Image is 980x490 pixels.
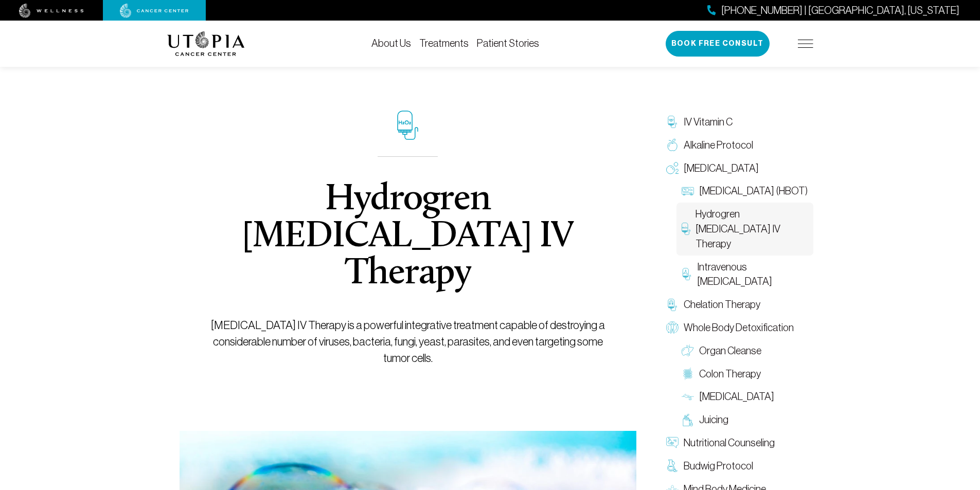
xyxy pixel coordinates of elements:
[684,115,733,130] span: IV Vitamin C
[666,139,679,151] img: Alkaline Protocol
[699,412,728,427] span: Juicing
[676,179,813,203] a: [MEDICAL_DATA] (HBOT)
[661,293,813,316] a: Chelation Therapy
[682,391,694,403] img: Lymphatic Massage
[684,297,760,312] span: Chelation Therapy
[167,31,245,56] img: logo
[684,459,753,474] span: Budwig Protocol
[203,182,613,293] h1: Hydrogren [MEDICAL_DATA] IV Therapy
[203,317,613,367] p: [MEDICAL_DATA] IV Therapy is a powerful integrative treatment capable of destroying a considerabl...
[19,4,84,18] img: wellness
[682,344,694,357] img: Organ Cleanse
[676,385,813,408] a: [MEDICAL_DATA]
[684,161,759,176] span: [MEDICAL_DATA]
[676,339,813,362] a: Organ Cleanse
[676,408,813,431] a: Juicing
[684,138,753,153] span: Alkaline Protocol
[661,134,813,157] a: Alkaline Protocol
[676,256,813,294] a: Intravenous [MEDICAL_DATA]
[684,320,794,335] span: Whole Body Detoxification
[699,184,808,198] span: [MEDICAL_DATA] (HBOT)
[798,40,813,48] img: icon-hamburger
[696,207,808,251] span: Hydrogren [MEDICAL_DATA] IV Therapy
[682,414,694,426] img: Juicing
[477,38,539,49] a: Patient Stories
[699,367,761,382] span: Colon Therapy
[397,111,418,140] img: icon
[676,203,813,255] a: Hydrogren [MEDICAL_DATA] IV Therapy
[419,38,469,49] a: Treatments
[371,38,411,49] a: About Us
[682,368,694,380] img: Colon Therapy
[661,111,813,134] a: IV Vitamin C
[721,3,959,18] span: [PHONE_NUMBER] | [GEOGRAPHIC_DATA], [US_STATE]
[684,435,775,450] span: Nutritional Counseling
[707,3,959,18] a: [PHONE_NUMBER] | [GEOGRAPHIC_DATA], [US_STATE]
[666,437,679,449] img: Nutritional Counseling
[666,299,679,311] img: Chelation Therapy
[699,389,774,404] span: [MEDICAL_DATA]
[699,343,761,358] span: Organ Cleanse
[661,157,813,180] a: [MEDICAL_DATA]
[120,4,189,18] img: cancer center
[697,260,808,289] span: Intravenous [MEDICAL_DATA]
[661,316,813,339] a: Whole Body Detoxification
[682,268,692,280] img: Intravenous Ozone Therapy
[676,362,813,386] a: Colon Therapy
[666,321,679,334] img: Whole Body Detoxification
[666,116,679,128] img: IV Vitamin C
[661,431,813,455] a: Nutritional Counseling
[661,455,813,478] a: Budwig Protocol
[666,162,679,174] img: Oxygen Therapy
[682,223,690,235] img: Hydrogren Peroxide IV Therapy
[666,31,770,57] button: Book Free Consult
[682,185,694,197] img: Hyperbaric Oxygen Therapy (HBOT)
[666,460,679,472] img: Budwig Protocol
